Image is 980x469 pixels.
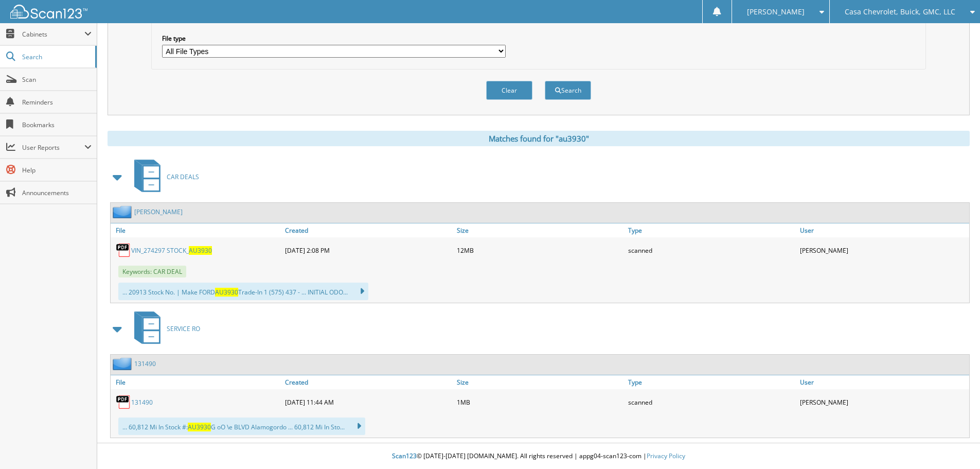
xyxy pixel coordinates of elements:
a: [PERSON_NAME] [134,207,183,216]
div: [PERSON_NAME] [797,240,969,260]
a: Type [626,223,797,237]
span: AU3930 [188,423,211,431]
label: File type [162,34,506,43]
a: Created [282,375,454,389]
img: folder2.png [113,357,134,370]
div: 12MB [454,240,626,260]
img: PDF.png [116,242,131,258]
a: CAR DEALS [128,157,199,197]
iframe: Chat Widget [929,420,980,469]
a: Size [454,375,626,389]
a: 131490 [134,359,156,368]
div: ... 60,812 Mi In Stock #: G oO \e BLVD Alamogordo ... 60,812 Mi In Sto... [118,418,365,435]
span: [PERSON_NAME] [747,9,805,15]
a: File [111,223,282,237]
a: User [797,375,969,389]
a: Type [626,375,797,389]
span: AU3930 [189,246,212,255]
a: 131490 [131,398,153,407]
span: Help [22,166,92,175]
img: folder2.png [113,205,134,218]
a: File [111,375,282,389]
a: Privacy Policy [647,451,685,460]
div: scanned [626,240,797,260]
a: Created [282,223,454,237]
span: Keywords: CAR DEAL [118,266,186,277]
a: SERVICE RO [128,308,200,349]
button: Clear [486,81,532,100]
span: AU3930 [215,288,238,297]
button: Search [545,81,591,100]
span: Scan [22,75,92,84]
span: Bookmarks [22,120,92,129]
img: scan123-logo-white.svg [10,5,87,19]
span: CAR DEALS [167,172,199,181]
span: Scan123 [392,451,417,460]
span: User Reports [22,143,84,152]
div: © [DATE]-[DATE] [DOMAIN_NAME]. All rights reserved | appg04-scan123-com | [97,444,980,469]
a: User [797,223,969,237]
span: Cabinets [22,30,84,39]
span: Search [22,53,90,61]
a: VIN_274297 STOCK_AU3930 [131,246,212,255]
span: Announcements [22,188,92,197]
span: SERVICE RO [167,324,200,333]
img: PDF.png [116,394,131,410]
div: scanned [626,392,797,412]
span: Reminders [22,98,92,107]
div: [DATE] 2:08 PM [282,240,454,260]
div: 1MB [454,392,626,412]
span: Casa Chevrolet, Buick, GMC, LLC [845,9,955,15]
div: Matches found for "au3930" [108,131,970,146]
div: [DATE] 11:44 AM [282,392,454,412]
a: Size [454,223,626,237]
div: ... 20913 Stock No. | Make FORD Trade-In 1 (575) 437 - ... INITIAL ODO... [118,283,368,300]
div: [PERSON_NAME] [797,392,969,412]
